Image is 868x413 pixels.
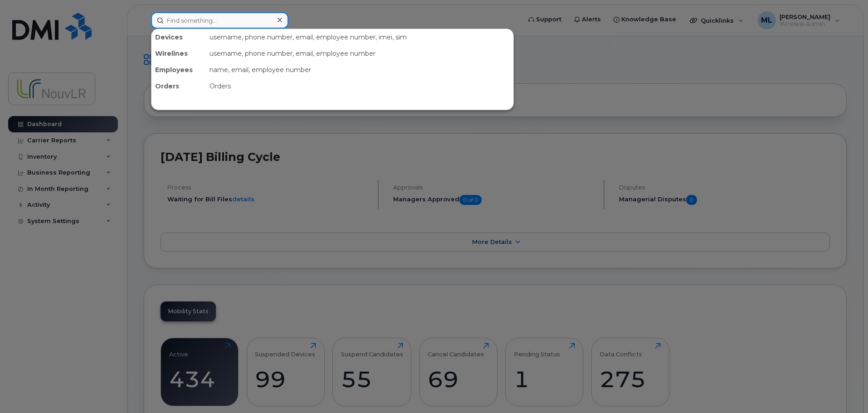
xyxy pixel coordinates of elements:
[151,29,206,45] div: Devices
[151,62,206,78] div: Employees
[151,78,206,94] div: Orders
[206,45,513,62] div: username, phone number, email, employee number
[206,78,513,94] div: Orders
[151,45,206,62] div: Wirelines
[206,29,513,45] div: username, phone number, email, employee number, imei, sim
[206,62,513,78] div: name, email, employee number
